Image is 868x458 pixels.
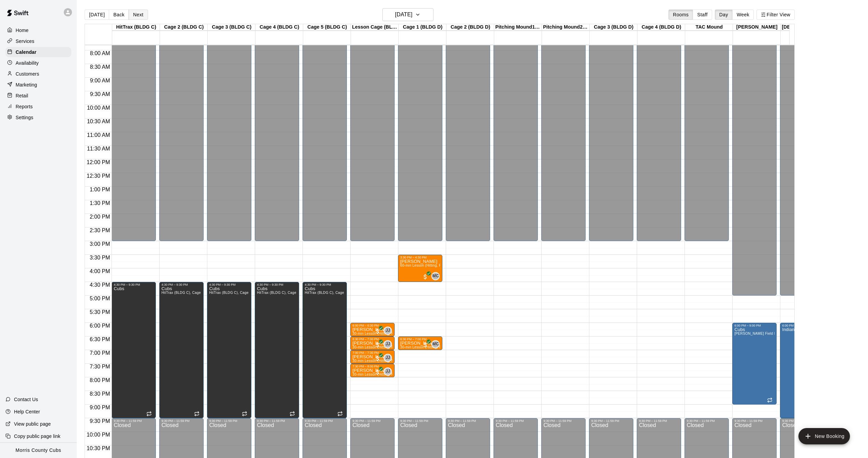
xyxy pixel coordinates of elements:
div: 4:30 PM – 9:30 PM: Cubs [255,282,299,418]
span: 9:00 PM [88,405,112,410]
span: 5:00 PM [88,296,112,301]
div: Cage 3 (BLDG D) [590,24,637,31]
div: JJ Jensen [384,354,392,362]
span: Matt Cuervo [434,272,440,280]
p: Settings [16,114,33,121]
p: Marketing [16,81,37,88]
p: Customers [16,70,39,77]
div: 7:00 PM – 7:30 PM: Gavin Sassoon [350,350,395,364]
div: 7:00 PM – 7:30 PM [352,351,393,354]
div: Cage 3 (BLDG C) [208,24,255,31]
a: Settings [5,112,71,123]
div: 4:30 PM – 9:30 PM: Cubs [112,282,156,418]
p: Morris County Cubs [16,447,61,454]
span: 6:00 PM [88,323,112,329]
div: 6:30 PM – 7:00 PM [400,337,440,341]
div: Pitching Mound2 (BLDG D) [542,24,590,31]
span: Recurring event [242,411,247,416]
span: 9:30 PM [88,418,112,424]
div: 9:30 PM – 11:59 PM [448,419,488,423]
span: Matt Cuervo [434,340,440,348]
span: 9:00 AM [88,78,112,83]
div: Cage 1 (BLDG D) [399,24,446,31]
p: View public page [14,421,51,427]
div: 6:00 PM – 9:30 PM [782,324,822,327]
span: 7:00 PM [88,350,112,356]
div: 4:30 PM – 9:30 PM: Cubs [303,282,347,418]
span: 4:30 PM [88,282,112,288]
span: 30-min Lesson (Hitting, Pitching or fielding) [400,345,470,349]
div: 6:30 PM – 7:00 PM: Cameron Trish [350,336,395,350]
div: 4:30 PM – 9:30 PM: Cubs [207,282,251,418]
div: 6:30 PM – 7:00 PM [352,337,393,341]
span: Recurring event [337,411,343,416]
span: HitTrax (BLDG C), Cage 2 (BLDG C), Cage 3 (BLDG C), Cage 4 (BLDG C), Cage 5 (BLDG C) [161,291,313,295]
div: 9:30 PM – 11:59 PM [209,419,249,423]
div: 9:30 PM – 11:59 PM [400,419,440,423]
div: 6:00 PM – 9:00 PM: Cubs [732,323,777,405]
div: 6:00 PM – 9:30 PM: Indian Field Booking [780,323,824,418]
span: 10:30 PM [85,445,112,451]
div: Cage 4 (BLDG D) [637,24,685,31]
span: 8:00 AM [88,50,112,56]
div: 4:30 PM – 9:30 PM [114,283,154,286]
span: 7:30 PM [88,364,112,369]
div: 9:30 PM – 11:59 PM [352,419,393,423]
span: 10:00 PM [85,432,112,438]
div: Cage 4 (BLDG C) [255,24,303,31]
a: Retail [5,91,71,101]
a: Services [5,36,71,46]
span: All customers have paid [374,369,381,376]
span: JJ [386,354,390,361]
div: 9:30 PM – 11:59 PM [734,419,775,423]
div: 7:30 PM – 8:00 PM: Leo Assassi [350,364,395,377]
span: All customers have paid [422,273,429,280]
div: 4:30 PM – 9:30 PM [257,283,297,286]
button: Week [732,10,754,20]
div: JJ Jensen [384,367,392,376]
div: Matt Cuervo [431,272,440,280]
div: 9:30 PM – 11:59 PM [687,419,727,423]
div: 9:30 PM – 11:59 PM [543,419,584,423]
span: 3:00 PM [88,241,112,247]
span: 5:30 PM [88,309,112,315]
div: 4:30 PM – 9:30 PM [209,283,249,286]
div: Cage 2 (BLDG D) [446,24,494,31]
p: Availability [16,60,39,66]
a: Calendar [5,47,71,57]
div: Pitching Mound1 (BLDG D) [494,24,542,31]
div: Cage 2 (BLDG C) [160,24,208,31]
a: Availability [5,58,71,68]
div: Cage 5 (BLDG C) [303,24,351,31]
h6: [DATE] [395,10,412,19]
span: HitTrax (BLDG C), Cage 2 (BLDG C), Cage 3 (BLDG C), Cage 4 (BLDG C), Cage 5 (BLDG C) [257,291,408,295]
button: Rooms [668,10,693,20]
div: 9:30 PM – 11:59 PM [114,419,154,423]
span: JJ Jensen [386,367,392,376]
div: 6:00 PM – 6:30 PM [352,324,393,327]
div: 9:30 PM – 11:59 PM [161,419,202,423]
span: 3:30 PM [88,255,112,260]
p: Copy public page link [14,433,60,440]
div: Lesson Cage (BLDG C) [351,24,399,31]
span: 10:30 AM [85,119,112,124]
a: Home [5,25,71,35]
span: 11:30 AM [85,146,112,152]
button: [DATE] [85,10,109,20]
div: 9:30 PM – 11:59 PM [591,419,631,423]
span: Recurring event [146,411,152,416]
span: MC [432,341,439,348]
span: JJ Jensen [386,354,392,362]
span: 2:30 PM [88,227,112,233]
span: All customers have paid [374,355,381,362]
a: Customers [5,69,71,79]
span: 30-min Lesson (Hitting, Pitching or fielding) [352,345,423,349]
span: Recurring event [767,397,773,403]
span: 4:00 PM [88,268,112,274]
span: All customers have paid [422,342,429,348]
span: Recurring event [290,411,295,416]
